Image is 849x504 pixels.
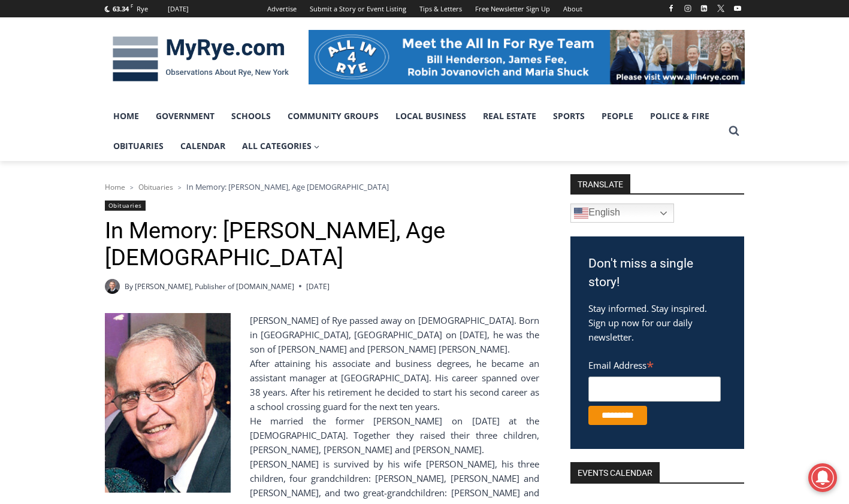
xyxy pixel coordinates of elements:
label: Email Address [588,353,721,375]
span: All Categories [242,139,320,153]
a: Community Groups [279,101,387,131]
h1: In Memory: [PERSON_NAME], Age [DEMOGRAPHIC_DATA] [105,217,539,272]
a: Obituaries [105,131,172,161]
div: After attaining his associate and business degrees, he became an assistant manager at [GEOGRAPHIC... [105,356,539,414]
img: All in for Rye [309,30,745,84]
a: Local Business [387,101,475,131]
div: He married the former [PERSON_NAME] on [DATE] at the [DEMOGRAPHIC_DATA]. Together they raised the... [105,414,539,457]
a: Home [105,182,125,192]
a: Linkedin [697,1,711,16]
div: [PERSON_NAME] of Rye passed away on [DEMOGRAPHIC_DATA]. Born in [GEOGRAPHIC_DATA], [GEOGRAPHIC_DA... [105,313,539,356]
a: All Categories [234,131,328,161]
nav: Primary Navigation [105,101,723,162]
a: Obituaries [105,201,146,211]
span: By [125,281,133,292]
a: Government [147,101,223,131]
a: YouTube [730,1,745,16]
div: [DATE] [168,4,189,14]
span: F [131,2,133,9]
button: View Search Form [723,120,745,142]
nav: Breadcrumbs [105,181,539,193]
p: Stay informed. Stay inspired. Sign up now for our daily newsletter. [588,301,726,344]
strong: TRANSLATE [570,174,630,193]
a: Home [105,101,147,131]
div: Rye [137,4,148,14]
a: Real Estate [475,101,545,131]
a: People [593,101,642,131]
span: In Memory: [PERSON_NAME], Age [DEMOGRAPHIC_DATA] [186,181,389,192]
a: Police & Fire [642,101,718,131]
a: Facebook [664,1,678,16]
a: English [570,204,674,223]
a: X [714,1,728,16]
a: Schools [223,101,279,131]
img: MyRye.com [105,28,297,90]
h2: Events Calendar [570,462,660,482]
a: Sports [545,101,593,131]
time: [DATE] [306,281,330,292]
h3: Don't miss a single story! [588,254,726,292]
a: [PERSON_NAME], Publisher of [DOMAIN_NAME] [135,281,294,292]
span: > [130,183,134,192]
a: Obituaries [138,182,173,192]
img: Obituary - Donald J. Demas [105,313,231,493]
img: en [574,206,588,220]
a: Calendar [172,131,234,161]
span: 63.34 [113,4,129,13]
a: Author image [105,279,120,294]
a: Instagram [681,1,695,16]
span: > [178,183,182,192]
